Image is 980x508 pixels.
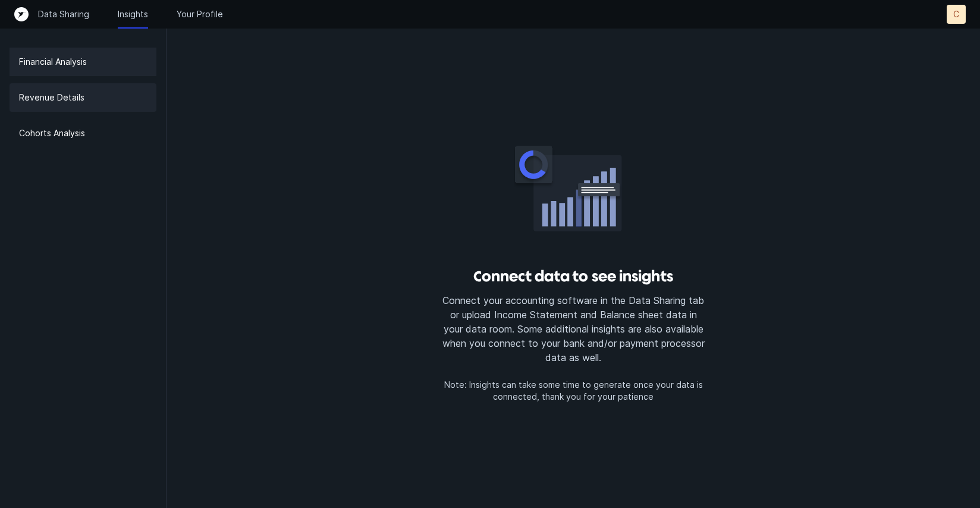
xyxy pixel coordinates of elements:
[177,8,223,20] a: Your Profile
[440,379,706,403] p: Note: Insights can take some time to generate once your data is connected, thank you for your pat...
[10,119,156,148] a: Cohorts Analysis
[953,8,959,20] p: C
[10,83,156,112] a: Revenue Details
[947,5,966,24] button: C
[118,8,148,20] a: Insights
[19,126,85,140] p: Cohorts Analysis
[38,8,89,20] a: Data Sharing
[19,55,87,69] p: Financial Analysis
[19,90,84,105] p: Revenue Details
[10,48,156,76] a: Financial Analysis
[440,293,706,365] p: Connect your accounting software in the Data Sharing tab or upload Income Statement and Balance s...
[440,267,706,286] h3: Connect data to see insights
